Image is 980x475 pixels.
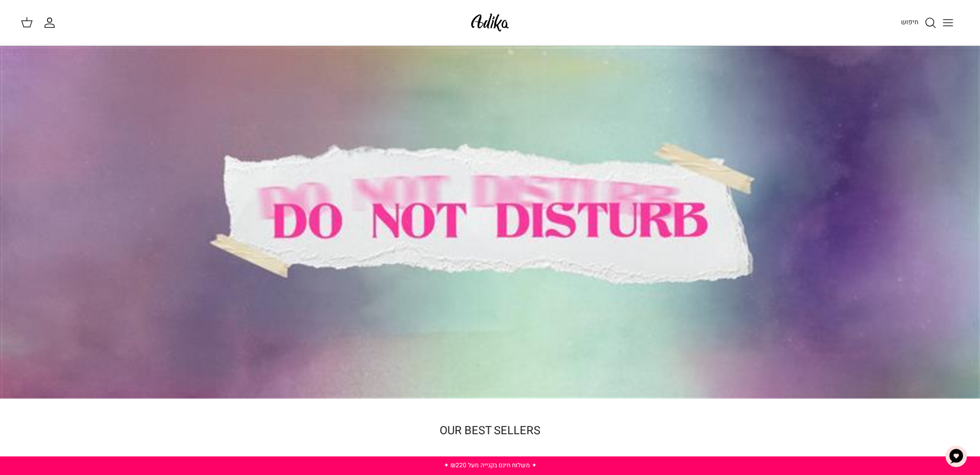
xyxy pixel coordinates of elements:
[440,422,540,439] a: OUR BEST SELLERS
[43,17,60,29] a: החשבון שלי
[941,441,972,472] button: צ'אט
[444,461,537,470] a: ✦ משלוח חינם בקנייה מעל ₪220 ✦
[468,10,512,35] img: Adika IL
[901,17,937,29] a: חיפוש
[937,11,959,34] button: Toggle menu
[901,17,919,27] span: חיפוש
